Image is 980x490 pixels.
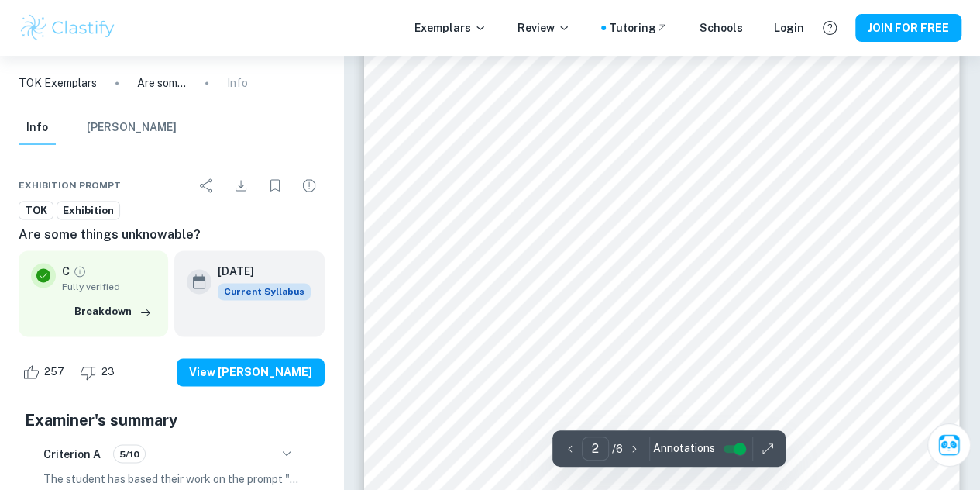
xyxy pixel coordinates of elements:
button: View [PERSON_NAME] [177,358,325,386]
span: 257 [36,364,73,380]
img: Clastify logo [19,12,117,43]
h6: Are some things unknowable? [19,226,325,244]
span: Exhibition [57,203,119,219]
h6: Criterion A [43,445,101,462]
p: C [62,263,70,280]
span: Fully verified [62,280,156,294]
h6: [DATE] [218,263,298,280]
a: TOK Exemplars [19,74,97,91]
h5: Examiner's summary [25,408,318,431]
button: Ask Clai [927,423,971,467]
button: Info [19,111,56,145]
div: Download [225,170,256,201]
div: Report issue [294,170,325,201]
span: Annotations [653,440,715,457]
div: Dislike [76,360,123,385]
a: TOK [19,201,53,220]
p: The student has based their work on the prompt "Are some things unknowable?" provided by IB. The ... [43,470,300,487]
a: Grade fully verified [73,264,87,278]
a: Exhibition [57,201,120,220]
div: Like [19,360,73,385]
a: Schools [700,19,743,36]
div: Share [191,170,222,201]
p: / 6 [612,440,623,457]
button: Breakdown [70,300,156,323]
span: TOK [19,203,53,219]
div: Bookmark [260,170,291,201]
span: Current Syllabus [218,283,311,300]
span: Exhibition Prompt [19,178,121,192]
p: Are some things unknowable? [137,74,187,91]
button: JOIN FOR FREE [855,14,961,42]
p: Info [227,74,248,91]
a: Login [774,19,804,36]
p: Exemplars [414,19,487,36]
p: Review [518,19,570,36]
button: Help and Feedback [817,15,843,41]
span: 5/10 [114,447,145,461]
div: This exemplar is based on the current syllabus. Feel free to refer to it for inspiration/ideas wh... [218,283,311,300]
a: Tutoring [609,19,669,36]
span: 23 [93,364,123,380]
button: [PERSON_NAME] [87,111,177,145]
